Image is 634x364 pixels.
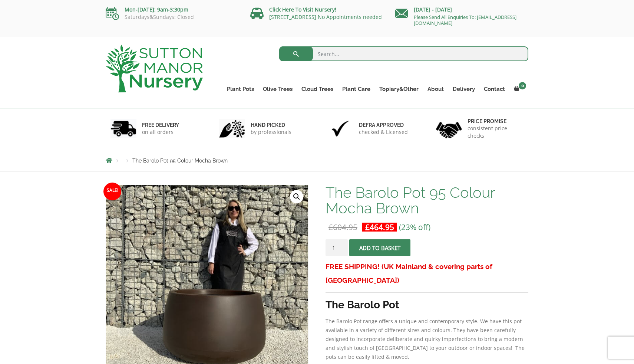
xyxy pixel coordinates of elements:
[290,190,303,203] a: View full-screen image gallery
[326,239,348,256] input: Product quantity
[142,128,179,136] p: on all orders
[395,5,528,14] p: [DATE] - [DATE]
[327,119,353,138] img: 3.jpg
[103,183,121,200] span: Sale!
[423,84,448,94] a: About
[519,82,526,89] span: 0
[509,84,528,94] a: 0
[365,222,370,232] span: £
[365,222,394,232] bdi: 464.95
[326,185,528,216] h1: The Barolo Pot 95 Colour Mocha Brown
[106,5,239,14] p: Mon-[DATE]: 9am-3:30pm
[106,45,203,92] img: logo
[106,14,239,20] p: Saturdays&Sundays: Closed
[359,122,408,128] h6: Defra approved
[279,46,529,61] input: Search...
[328,222,357,232] bdi: 604.95
[251,122,291,128] h6: hand picked
[326,260,528,287] h3: FREE SHIPPING! (UK Mainland & covering parts of [GEOGRAPHIC_DATA])
[448,84,479,94] a: Delivery
[269,13,382,20] a: [STREET_ADDRESS] No Appointments needed
[142,122,179,128] h6: FREE DELIVERY
[328,222,333,232] span: £
[359,128,408,136] p: checked & Licensed
[132,158,228,164] span: The Barolo Pot 95 Colour Mocha Brown
[326,299,399,311] strong: The Barolo Pot
[399,222,430,232] span: (23% off)
[222,84,258,94] a: Plant Pots
[219,119,245,138] img: 2.jpg
[479,84,509,94] a: Contact
[436,117,462,140] img: 4.jpg
[468,118,524,125] h6: Price promise
[375,84,423,94] a: Topiary&Other
[338,84,375,94] a: Plant Care
[258,84,297,94] a: Olive Trees
[326,317,528,361] p: The Barolo Pot range offers a unique and contemporary style. We have this pot available in a vari...
[106,157,528,163] nav: Breadcrumbs
[297,84,338,94] a: Cloud Trees
[269,6,336,13] a: Click Here To Visit Nursery!
[349,239,410,256] button: Add to basket
[251,128,291,136] p: by professionals
[414,14,516,26] a: Please Send All Enquiries To: [EMAIL_ADDRESS][DOMAIN_NAME]
[468,125,524,140] p: consistent price checks
[110,119,136,138] img: 1.jpg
